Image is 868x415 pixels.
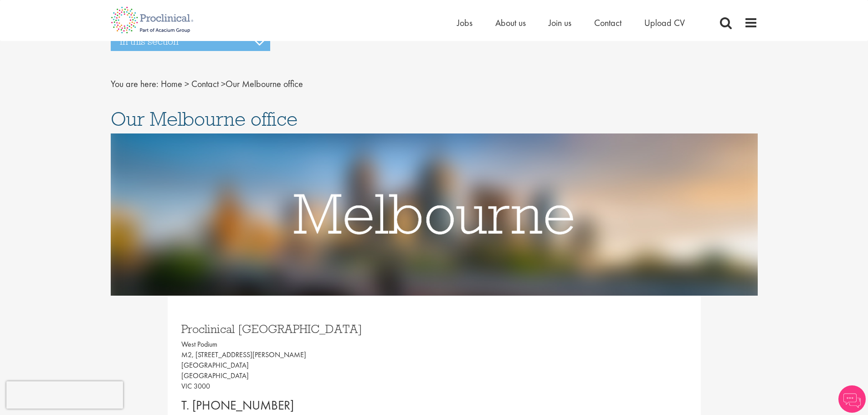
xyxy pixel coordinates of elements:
[594,17,621,29] a: Contact
[185,78,189,90] span: >
[495,17,526,29] a: About us
[161,78,303,90] span: Our Melbourne office
[111,78,159,90] span: You are here:
[221,78,226,90] span: >
[181,396,427,415] p: T. [PHONE_NUMBER]
[161,78,182,90] a: breadcrumb link to Home
[111,32,270,51] h3: In this section
[549,17,571,29] a: Join us
[838,385,866,413] img: Chatbot
[181,323,427,335] h3: Proclinical [GEOGRAPHIC_DATA]
[191,78,219,90] a: breadcrumb link to Contact
[111,107,298,131] span: Our Melbourne office
[181,339,427,391] p: West Podium M2, [STREET_ADDRESS][PERSON_NAME] [GEOGRAPHIC_DATA] [GEOGRAPHIC_DATA] VIC 3000
[457,17,473,29] a: Jobs
[6,381,123,409] iframe: reCAPTCHA
[644,17,685,29] a: Upload CV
